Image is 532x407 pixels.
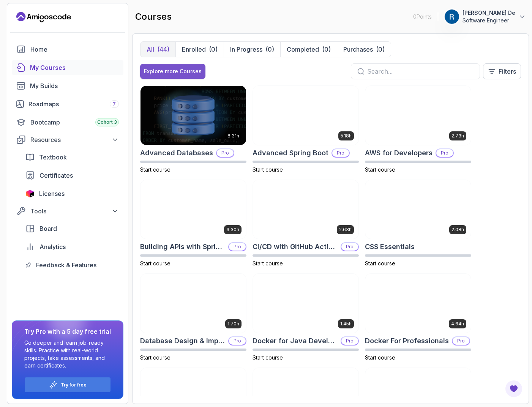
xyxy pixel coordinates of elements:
button: Try for free [24,377,111,393]
a: bootcamp [12,115,123,130]
button: Open Feedback Button [505,380,523,398]
span: Cohort 3 [97,119,117,125]
a: builds [12,78,123,93]
h2: Building APIs with Spring Boot [140,241,225,252]
div: Tools [30,207,119,216]
h2: CSS Essentials [365,241,415,252]
p: Pro [341,337,358,345]
button: Tools [12,204,123,218]
div: Roadmaps [28,99,119,109]
a: certificates [21,168,123,183]
span: Start course [365,260,395,267]
p: In Progress [230,45,262,54]
div: Resources [30,135,119,144]
a: board [21,221,123,236]
p: Go deeper and learn job-ready skills. Practice with real-world projects, take assessments, and ea... [24,339,111,369]
p: Pro [341,243,358,251]
p: 2.63h [339,227,352,233]
span: Start course [140,260,170,267]
button: Purchases(0) [337,42,391,57]
p: Pro [229,243,246,251]
span: Start course [140,166,170,173]
p: 3.30h [226,227,239,233]
div: Bootcamp [30,118,119,127]
span: Textbook [39,153,67,162]
span: Start course [140,354,170,361]
img: Docker for Java Developers card [253,274,358,333]
p: 1.70h [227,321,239,327]
img: Docker For Professionals card [365,274,471,333]
p: Enrolled [182,45,206,54]
p: Pro [332,149,349,157]
h2: Docker For Professionals [365,336,449,346]
p: Pro [453,337,469,345]
h2: AWS for Developers [365,148,433,158]
div: Home [30,45,119,54]
p: 5.18h [341,133,352,139]
span: Analytics [39,242,66,251]
p: Pro [217,149,234,157]
span: Start course [365,354,395,361]
img: Advanced Spring Boot card [253,86,358,145]
input: Search... [367,67,474,76]
p: All [147,45,154,54]
img: CSS Essentials card [365,180,471,239]
button: user profile image[PERSON_NAME] DeSoftware Engineer [444,9,526,24]
button: All(44) [140,42,175,57]
p: Completed [287,45,319,54]
a: Try for free [61,382,87,388]
span: Board [39,224,57,233]
button: In Progress(0) [224,42,280,57]
img: jetbrains icon [25,190,35,197]
h2: Docker for Java Developers [253,336,338,346]
div: My Courses [30,63,119,72]
a: licenses [21,186,123,201]
p: Pro [229,337,246,345]
a: home [12,42,123,57]
h2: Advanced Databases [140,148,213,158]
p: Pro [436,149,453,157]
span: Start course [253,260,283,267]
p: 2.08h [451,227,464,233]
img: user profile image [445,9,459,24]
h2: Database Design & Implementation [140,336,225,346]
p: Filters [499,67,516,76]
div: (0) [265,45,274,54]
p: Purchases [343,45,373,54]
h2: CI/CD with GitHub Actions [253,241,338,252]
p: Software Engineer [463,17,515,24]
img: Database Design & Implementation card [140,274,246,333]
a: roadmaps [12,96,123,112]
div: (0) [209,45,218,54]
p: 4.64h [451,321,464,327]
p: 1.45h [340,321,352,327]
div: (0) [322,45,331,54]
span: 7 [113,101,116,107]
p: 0 Points [413,13,432,21]
span: Certificates [39,171,73,180]
span: Licenses [39,189,65,198]
button: Filters [483,63,521,79]
h2: courses [135,11,172,23]
div: Explore more Courses [144,68,202,75]
button: Resources [12,133,123,147]
button: Explore more Courses [140,64,205,79]
span: Start course [365,166,395,173]
div: (0) [376,45,385,54]
a: Landing page [16,11,71,23]
span: Feedback & Features [36,260,96,270]
button: Enrolled(0) [175,42,224,57]
a: courses [12,60,123,75]
img: Advanced Databases card [140,86,246,145]
p: [PERSON_NAME] De [463,9,515,17]
img: Building APIs with Spring Boot card [140,180,246,239]
h2: Advanced Spring Boot [253,148,328,158]
p: 2.73h [451,133,464,139]
img: CI/CD with GitHub Actions card [253,180,358,239]
img: AWS for Developers card [365,86,471,145]
a: analytics [21,239,123,254]
button: Completed(0) [280,42,337,57]
span: Start course [253,354,283,361]
div: (44) [157,45,169,54]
